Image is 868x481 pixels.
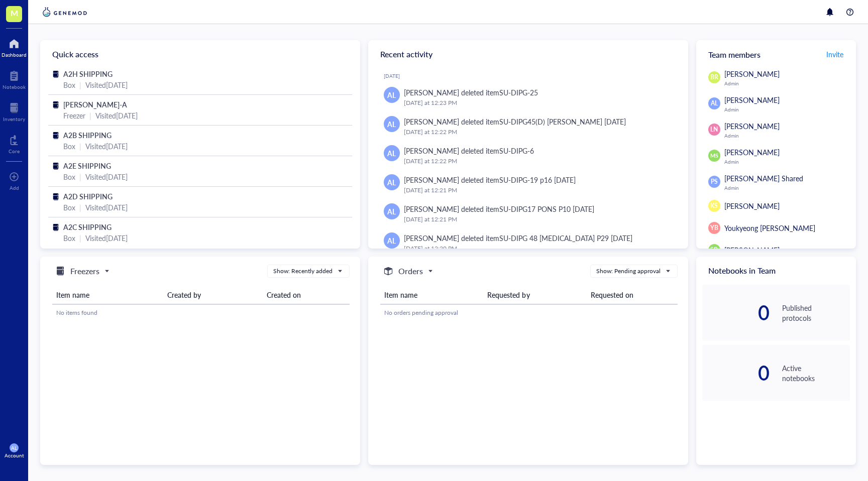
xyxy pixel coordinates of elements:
[826,49,843,59] span: Invite
[387,89,396,100] span: AL
[63,79,75,90] div: Box
[11,445,17,451] span: AL
[85,79,128,90] div: Visited [DATE]
[782,303,850,323] div: Published protocols
[483,286,587,304] th: Requested by
[85,141,128,152] div: Visited [DATE]
[710,201,718,210] span: KS
[70,265,99,277] h5: Freezers
[79,232,81,244] div: |
[696,257,856,285] div: Notebooks in Team
[85,202,128,213] div: Visited [DATE]
[63,99,127,109] span: [PERSON_NAME]-A
[710,223,718,232] span: YB
[499,87,538,97] div: SU-DIPG-25
[63,232,75,244] div: Box
[724,121,780,131] span: [PERSON_NAME]
[63,171,75,182] div: Box
[499,233,632,243] div: SU-DIPG 48 [MEDICAL_DATA] P29 [DATE]
[63,191,113,201] span: A2D SHIPPING
[724,201,780,211] span: [PERSON_NAME]
[404,87,538,98] div: [PERSON_NAME] deleted item
[499,146,534,156] div: SU-DIPG-6
[404,156,672,166] div: [DATE] at 12:22 PM
[3,84,26,90] div: Notebook
[596,267,661,276] div: Show: Pending approval
[63,222,112,232] span: A2C SHIPPING
[710,73,718,82] span: BR
[85,171,128,182] div: Visited [DATE]
[5,452,24,458] div: Account
[89,110,91,121] div: |
[63,110,85,121] div: Freezer
[63,141,75,152] div: Box
[724,133,850,139] div: Admin
[79,171,81,182] div: |
[782,363,850,383] div: Active notebooks
[710,246,718,255] span: SB
[387,206,396,217] span: AL
[387,148,396,159] span: AL
[724,147,780,157] span: [PERSON_NAME]
[724,106,850,112] div: Admin
[3,68,26,90] a: Notebook
[710,152,718,160] span: MS
[711,99,718,108] span: AL
[404,98,672,108] div: [DATE] at 12:23 PM
[587,286,678,304] th: Requested on
[404,232,633,244] div: [PERSON_NAME] deleted item
[724,80,850,86] div: Admin
[724,69,780,79] span: [PERSON_NAME]
[826,46,844,62] button: Invite
[702,305,770,321] div: 0
[3,116,25,122] div: Inventory
[95,110,138,121] div: Visited [DATE]
[79,79,81,90] div: |
[398,265,423,277] h5: Orders
[499,116,626,127] div: SU-DIPG45(D) [PERSON_NAME] [DATE]
[384,308,674,317] div: No orders pending approval
[724,95,780,105] span: [PERSON_NAME]
[63,130,112,140] span: A2B SHIPPING
[3,100,25,122] a: Inventory
[404,174,576,185] div: [PERSON_NAME] deleted item
[63,161,111,171] span: A2E SHIPPING
[63,69,113,79] span: A2H SHIPPING
[404,185,672,195] div: [DATE] at 12:21 PM
[2,52,27,58] div: Dashboard
[163,286,262,304] th: Created by
[387,177,396,188] span: AL
[724,185,850,191] div: Admin
[11,7,18,19] span: M
[499,175,576,185] div: SU-DIPG-19 p16 [DATE]
[9,148,20,154] div: Core
[263,286,350,304] th: Created on
[2,36,27,58] a: Dashboard
[56,308,346,317] div: No items found
[696,40,856,68] div: Team members
[52,286,163,304] th: Item name
[404,127,672,137] div: [DATE] at 12:22 PM
[40,40,360,68] div: Quick access
[724,159,850,165] div: Admin
[79,141,81,152] div: |
[404,145,534,156] div: [PERSON_NAME] deleted item
[85,232,128,244] div: Visited [DATE]
[404,203,595,214] div: [PERSON_NAME] deleted item
[724,245,780,255] span: [PERSON_NAME]
[404,116,626,127] div: [PERSON_NAME] deleted item
[9,132,20,154] a: Core
[79,202,81,213] div: |
[40,6,89,18] img: genemod-logo
[387,118,396,130] span: AL
[404,214,672,224] div: [DATE] at 12:21 PM
[368,40,688,68] div: Recent activity
[702,365,770,381] div: 0
[724,173,803,183] span: [PERSON_NAME] Shared
[10,185,19,191] div: Add
[724,223,815,233] span: Youkyeong [PERSON_NAME]
[63,202,75,213] div: Box
[380,286,484,304] th: Item name
[273,267,333,276] div: Show: Recently added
